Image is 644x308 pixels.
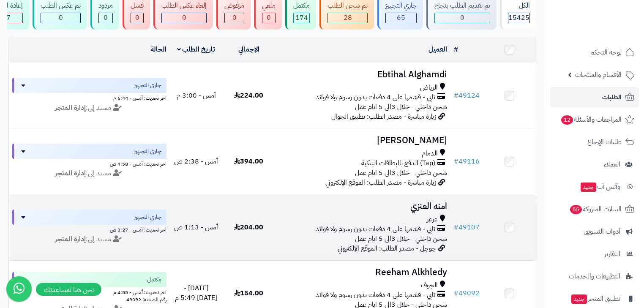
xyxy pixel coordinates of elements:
[234,222,263,232] span: 204.00
[234,90,263,101] span: 224.00
[174,222,218,232] span: أمس - 1:13 ص
[161,1,207,11] div: إلغاء عكس الطلب
[174,156,218,166] span: أمس - 2:38 ص
[604,248,620,260] span: التقارير
[278,136,447,145] h3: [PERSON_NAME]
[41,13,80,23] div: 0
[427,215,438,224] span: عرعر
[454,156,458,166] span: #
[98,1,113,11] div: مردود
[41,1,81,11] div: تم عكس الطلب
[12,93,166,102] div: اخر تحديث: أمس - 6:44 م
[422,149,438,158] span: الدمام
[604,158,620,170] span: العملاء
[147,275,161,284] span: مكتمل
[224,1,244,11] div: مرفوض
[569,270,620,282] span: التطبيقات والخدمات
[561,115,573,125] span: 12
[428,44,447,55] a: العميل
[126,296,166,303] span: رقم الشحنة: 49092
[225,13,244,23] div: 0
[6,234,173,244] div: مسند إلى:
[234,288,263,298] span: 154.00
[355,102,447,112] span: شحن داخلي - خلال 3الى 5 ايام عمل
[385,1,417,11] div: جاري التجهيز
[570,293,620,305] span: تطبيق المتجر
[508,1,530,11] div: الكل
[325,177,436,188] span: زيارة مباشرة - مصدر الطلب: الموقع الإلكتروني
[232,13,237,23] span: 0
[575,69,622,81] span: الأقسام والمنتجات
[6,169,173,178] div: مسند إلى:
[175,283,217,303] span: [DATE] - [DATE] 5:49 م
[12,225,166,234] div: اخر تحديث: أمس - 3:27 ص
[454,288,480,298] a: #49092
[55,234,86,244] strong: إدارة المتجر
[262,1,276,11] div: ملغي
[420,83,438,93] span: الرياض
[587,136,622,148] span: طلبات الإرجاع
[550,42,639,63] a: لوحة التحكم
[454,90,480,101] a: #49124
[104,13,108,23] span: 0
[550,221,639,242] a: أدوات التسويق
[327,1,368,11] div: تم شحن الطلب
[560,114,622,125] span: المراجعات والأسئلة
[150,44,166,55] a: الحالة
[550,109,639,130] a: المراجعات والأسئلة12
[55,103,86,113] strong: إدارة المتجر
[316,93,435,102] span: تابي - قسّمها على 4 دفعات بدون رسوم ولا فوائد
[262,13,275,23] div: 0
[162,13,206,23] div: 0
[238,44,259,55] a: الإجمالي
[6,13,11,23] span: 7
[278,267,447,277] h3: Reeham Alkhledy
[454,156,480,166] a: #49116
[590,46,622,58] span: لوحة التحكم
[131,13,143,23] div: 0
[131,1,144,11] div: فشل
[569,203,622,215] span: السلات المتروكة
[267,13,271,23] span: 0
[602,91,622,103] span: الطلبات
[570,205,582,214] span: 55
[294,13,309,23] div: 174
[177,44,216,55] a: تاريخ الطلب
[508,13,529,23] span: 15425
[55,168,86,178] strong: إدارة المتجر
[278,202,447,211] h3: امنه العنزي
[135,13,139,23] span: 0
[454,90,458,101] span: #
[550,266,639,286] a: التطبيقات والخدمات
[293,1,310,11] div: مكتمل
[571,294,587,304] span: جديد
[234,156,263,166] span: 394.00
[59,13,63,23] span: 0
[550,132,639,152] a: طلبات الإرجاع
[295,13,308,23] span: 174
[134,147,161,155] span: جاري التجهيز
[99,13,112,23] div: 0
[434,1,490,11] div: تم تقديم الطلب بنجاح
[435,13,490,23] div: 0
[587,22,636,40] img: logo-2.png
[386,13,416,23] div: 65
[316,224,435,234] span: تابي - قسّمها على 4 دفعات بدون رسوم ولا فوائد
[454,222,480,232] a: #49107
[454,288,458,298] span: #
[550,199,639,219] a: السلات المتروكة55
[397,13,405,23] span: 65
[338,243,436,253] span: جوجل - مصدر الطلب: الموقع الإلكتروني
[550,87,639,107] a: الطلبات
[278,70,447,79] h3: Ebtihal Alghamdi
[316,290,435,300] span: تابي - قسّمها على 4 دفعات بدون رسوم ولا فوائد
[134,81,161,90] span: جاري التجهيز
[6,103,173,113] div: مسند إلى:
[344,13,352,23] span: 28
[454,44,458,55] a: #
[328,13,367,23] div: 28
[550,177,639,197] a: وآتس آبجديد
[134,213,161,221] span: جاري التجهيز
[460,13,464,23] span: 0
[355,168,447,178] span: شحن داخلي - خلال 3الى 5 ايام عمل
